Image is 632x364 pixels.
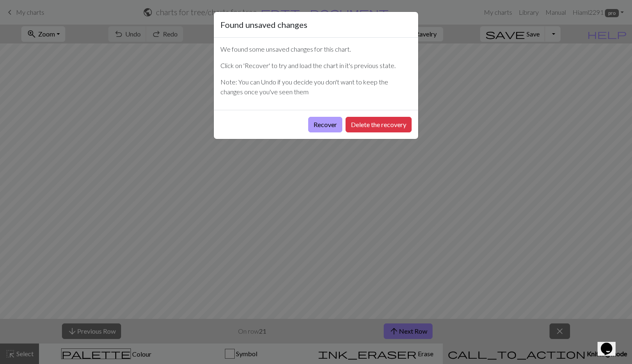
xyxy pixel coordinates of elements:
p: Click on 'Recover' to try and load the chart in it's previous state. [220,61,412,71]
button: Recover [308,117,342,132]
button: Delete the recovery [346,117,412,132]
iframe: chat widget [598,331,624,356]
h5: Found unsaved changes [220,18,307,31]
p: We found some unsaved changes for this chart. [220,44,412,54]
p: Note: You can Undo if you decide you don't want to keep the changes once you've seen them [220,77,412,97]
